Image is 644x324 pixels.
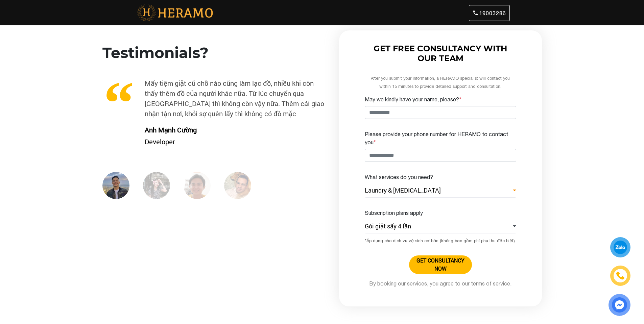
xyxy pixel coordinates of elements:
label: Subscription plans apply [365,209,423,217]
img: heramo_logo_with_text.png [135,4,215,22]
img: LD%201-min.jpg [102,172,129,199]
p: Mấy tiệm giặt cũ chỗ nào cũng làm lạc đồ, nhiều khi còn thấy thêm đồ của người khác nữa. Từ lúc c... [102,78,328,119]
p: Anh Mạnh Cường [140,125,328,135]
a: phone-icon [611,267,629,285]
span: Gói giặt sấy 4 lần [365,222,411,231]
label: May we kindly have your name, please? [365,95,461,103]
img: LD%204-min.jpg [224,172,251,199]
img: phone-icon [617,272,624,279]
h2: Testimonials? [102,44,328,62]
span: By booking our services, you agree to our terms of service. [369,280,511,286]
label: What services do you need? [365,173,433,181]
span: *Áp dụng cho dịch vụ vệ sinh cơ bản (không bao gồm phí phụ thu đặc biệt) [365,238,515,243]
img: LD%202-min.jpg [143,172,170,199]
p: Developer [140,136,328,147]
span: After you submit your information, a HERAMO specialist will contact you within 15 minutes to prov... [371,76,510,89]
h3: GET FREE CONSULTANCY WITH OUR TEAM [365,44,516,64]
a: 19003286 [469,5,510,21]
label: Please provide your phone number for HERAMO to contact you [365,130,516,146]
button: GET CONSULTANCY NOW [409,255,472,274]
span: Laundry & [MEDICAL_DATA] [365,186,441,195]
img: LD%203-min.jpg [184,172,211,199]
